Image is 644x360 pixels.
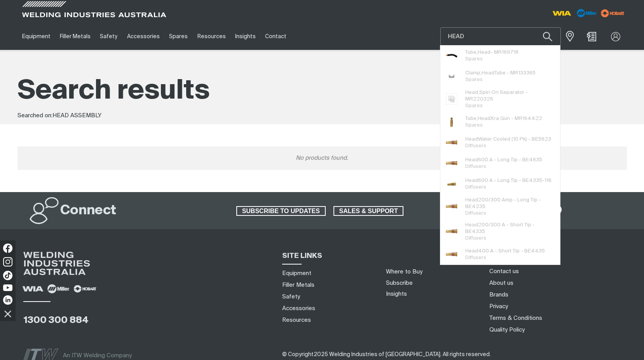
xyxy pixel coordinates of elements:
span: HEAD ASSEMBLY [52,113,101,118]
a: Resources [192,23,230,50]
span: Spares [465,77,483,82]
a: Quality Policy [489,326,525,334]
a: Resources [282,316,311,324]
span: 400 A - Short Tip - BE4435 [465,248,545,254]
nav: Footer [487,265,635,335]
span: Spares [465,103,483,108]
span: Water Cooled (10 Pk) - BE5623 [465,136,551,143]
a: Insights [386,291,407,297]
span: Head [465,178,478,183]
a: Privacy [489,302,508,311]
a: Filler Metals [282,281,314,289]
img: TikTok [3,271,12,280]
span: Diffusers [465,185,486,190]
nav: Sitemap [279,267,377,326]
a: Contact [260,23,291,50]
a: Accessories [122,23,164,50]
a: Contact us [489,267,519,275]
span: ​​​​​​​​​​​​​​​​​​ ​​​​​​ [282,351,491,357]
span: Spares [465,123,483,128]
img: hide socials [1,307,14,320]
span: Diffusers [465,236,486,241]
a: Where to Buy [386,269,422,275]
a: Equipment [282,269,311,277]
input: Product name or item number... [441,28,560,45]
a: Subscribe [386,280,413,286]
span: SALES & SUPPORT [334,206,403,216]
img: LinkedIn [3,295,12,305]
a: Filler Metals [55,23,95,50]
a: 1300 300 884 [23,316,89,325]
span: Clamp, Tube - MR133365 [465,70,536,76]
img: Instagram [3,257,12,266]
h1: Search results [17,74,627,109]
a: Shopping cart (0 product(s)) [585,32,598,41]
span: Head [465,137,478,142]
a: Safety [282,293,300,301]
span: SITE LINKS [282,252,322,259]
span: Head [478,116,490,121]
span: Diffusers [465,164,486,169]
span: An ITW Welding Company [63,353,132,358]
h2: Connect [60,202,116,219]
span: Head [465,198,478,203]
span: Head [465,249,478,254]
a: Safety [95,23,122,50]
span: 600 A - Long Tip - BE4635 [465,157,542,163]
span: 600 A - Long Tip - BE4335-116 [465,177,552,184]
a: Insights [230,23,260,50]
span: Tube, Xra Gun - MR164422 [465,115,542,122]
span: Head [478,50,490,55]
a: Accessories [282,304,315,312]
span: Head [465,222,478,228]
div: No products found. [17,146,627,170]
img: Facebook [3,244,12,253]
a: Spares [164,23,192,50]
img: YouTube [3,284,12,291]
a: Terms & Conditions [489,314,542,322]
span: Diffusers [465,255,486,260]
span: Head [482,71,494,76]
a: Brands [489,291,508,299]
img: miller [599,7,627,19]
span: Diffusers [465,211,486,216]
span: 200/300 Amp - Long Tip - BE4235 [465,197,554,210]
div: Searched on: [17,111,627,120]
button: Search products [534,27,561,46]
span: ,Spin On Separator - MR220326 [465,89,554,102]
span: Diffusers [465,143,486,148]
span: Head [465,157,478,162]
a: SUBSCRIBE TO UPDATES [236,206,326,216]
span: Head [465,90,478,95]
a: SALES & SUPPORT [333,206,404,216]
a: About us [489,279,513,287]
span: Tube, - MR169718 [465,49,518,56]
span: © Copyright 2025 Welding Industries of [GEOGRAPHIC_DATA] . All rights reserved. [282,352,491,357]
nav: Main [17,23,475,50]
span: SUBSCRIBE TO UPDATES [237,206,325,216]
ul: Suggestions [440,45,560,265]
a: Equipment [17,23,55,50]
span: Spares [465,56,483,62]
span: 200/300 A - Short Tip - BE4335 [465,222,554,235]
